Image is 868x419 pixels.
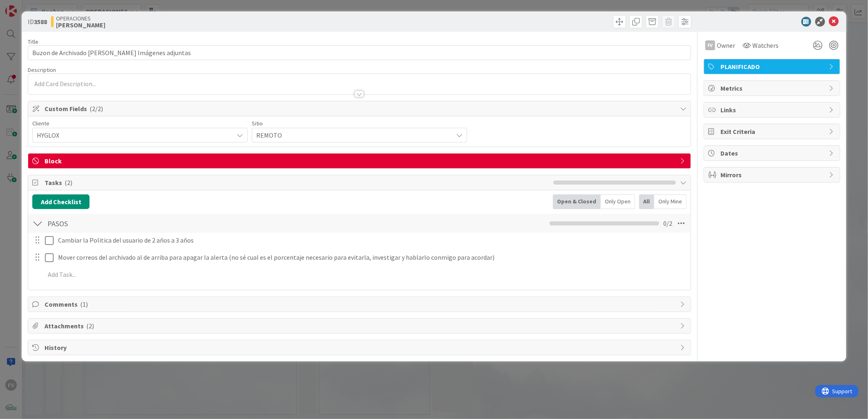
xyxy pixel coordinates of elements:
[45,178,549,187] span: Tasks
[45,156,676,166] span: Block
[654,194,687,209] div: Only Mine
[705,40,715,50] div: FV
[32,194,89,209] button: Add Checklist
[86,322,94,330] span: ( 2 )
[32,120,248,126] div: Cliente
[65,178,72,187] span: ( 2 )
[58,236,685,245] p: Cambiar la Politica del usuario de 2 años a 3 años
[601,194,635,209] div: Only Open
[45,343,676,352] span: History
[720,83,825,93] span: Metrics
[256,129,449,141] span: REMOTO
[80,300,88,308] span: ( 1 )
[720,148,825,158] span: Dates
[89,105,103,113] span: ( 2/2 )
[28,45,691,60] input: type card name here...
[553,194,601,209] div: Open & Closed
[752,40,779,50] span: Watchers
[17,1,37,11] span: Support
[56,15,105,22] span: OPERACIONES
[45,104,676,114] span: Custom Fields
[28,66,56,74] span: Description
[58,253,685,262] p: Mover correos del archivado al de arriba para apagar la alerta (no sé cual es el porcentaje neces...
[45,299,676,309] span: Comments
[663,218,672,228] span: 0 / 2
[639,194,654,209] div: All
[720,105,825,115] span: Links
[28,17,47,27] span: ID
[37,129,229,141] span: HYGLOX
[34,18,47,26] b: 3588
[45,321,676,331] span: Attachments
[720,170,825,180] span: Mirrors
[45,216,228,231] input: Add Checklist...
[717,40,735,50] span: Owner
[28,38,38,45] label: Title
[56,22,105,28] b: [PERSON_NAME]
[720,62,825,71] span: PLANIFICADO
[720,127,825,136] span: Exit Criteria
[252,120,467,126] div: Sitio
